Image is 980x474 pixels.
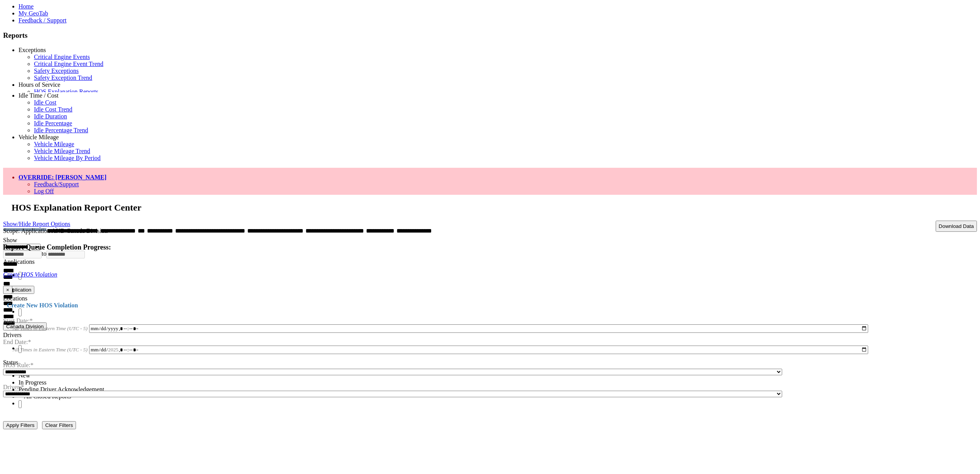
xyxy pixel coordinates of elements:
button: Application [3,286,34,294]
label: Locations [3,295,27,302]
span: New [19,372,30,379]
label: Show [3,237,17,243]
span: Scope: Application AND Canada Division [3,228,108,234]
a: HOS Explanation Reports [34,88,98,95]
a: Exceptions [19,47,46,53]
button: Change Filter Options [3,421,37,429]
span: to [42,250,46,257]
a: Vehicle Mileage [19,134,59,140]
a: Feedback/Support [34,181,79,187]
button: Download Data [936,221,977,232]
span: All Times in Eastern Time (UTC - 5) [13,347,88,353]
h4: Create New HOS Violation [3,302,977,309]
span: In Progress [19,379,46,386]
button: Change Filter Options [42,421,76,429]
a: Show/Hide Report Options [3,219,70,229]
a: Idle Duration [34,113,67,120]
label: End Date:* [3,329,31,345]
a: Vehicle Mileage [34,141,74,147]
a: My GeoTab [19,10,48,17]
a: Safety Exception Trend [34,74,92,81]
a: Vehicle Mileage By Period [34,155,101,161]
a: Hours of Service [19,81,60,88]
a: Idle Cost Trend [34,106,73,113]
span: All Times in Eastern Time (UTC - 5) [13,326,88,331]
a: Idle Percentage [34,120,72,127]
a: Idle Percentage Trend [34,127,88,133]
a: Critical Engine Events [34,54,90,60]
a: Safety Exceptions [34,67,79,74]
a: Create HOS Violation [3,271,57,278]
a: Log Off [34,188,54,194]
a: Idle Cost [34,99,56,106]
h3: Reports [3,31,977,40]
button: × [3,286,12,294]
a: Vehicle Mileage Trend [34,148,90,154]
label: HOS Rule:* [3,359,34,368]
a: Feedback / Support [19,17,66,24]
label: Start Date:* [3,307,33,324]
a: Home [19,3,34,10]
a: Idle Time / Cost [19,92,59,99]
span: Pending Driver Acknowledgement [19,386,104,393]
h2: HOS Explanation Report Center [12,202,977,213]
label: Driver:* [3,381,24,390]
a: OVERRIDE: [PERSON_NAME] [19,174,106,180]
h4: Report Queue Completion Progress: [3,243,977,251]
a: Critical Engine Event Trend [34,61,103,67]
label: Applications [3,258,35,265]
